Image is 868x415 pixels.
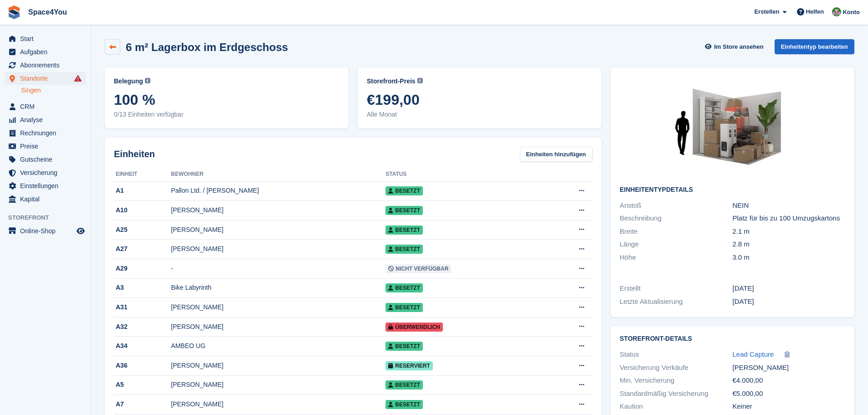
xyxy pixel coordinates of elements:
div: Bike Labyrinth [171,283,385,292]
div: A27 [114,244,171,254]
div: Anstoß [620,200,732,211]
div: [PERSON_NAME] [171,361,385,370]
span: Belegung [114,77,143,86]
a: menu [5,32,86,45]
a: menu [5,179,86,192]
div: [PERSON_NAME] [171,400,385,409]
span: Online-Shop [20,225,75,237]
img: stora-icon-8386f47178a22dfd0bd8f6a31ec36ba5ce8667c1dd55bd0f319d3a0aa187defe.svg [7,5,21,19]
span: Standorte [20,72,75,85]
h2: 6 m² Lagerbox im Erdgeschoss [126,41,288,53]
div: Versicherung Verkäufe [620,363,732,373]
a: Space4You [25,5,71,20]
span: Besetzt [385,245,423,254]
div: Keiner [733,401,845,412]
span: CRM [20,100,75,113]
span: Überwendlich [385,323,442,332]
div: NEIN [733,200,845,211]
a: menu [5,166,86,179]
div: Standardmäßig Versicherung [620,389,732,399]
a: menu [5,127,86,139]
h2: Einheiten [114,147,155,161]
span: Besetzt [385,225,423,235]
a: Einheitentyp bearbeiten [775,39,854,54]
div: [PERSON_NAME] [171,205,385,215]
span: Im Store ansehen [714,42,763,51]
a: Vorschau-Shop [75,225,86,236]
i: Es sind Fehler bei der Synchronisierung von Smart-Einträgen aufgetreten [74,75,82,82]
div: Kaution [620,401,732,412]
h2: Storefront-Details [620,335,845,343]
div: €4.000,00 [733,375,845,386]
a: menu [5,46,86,58]
a: Speisekarte [5,225,86,237]
th: Status [385,167,545,182]
div: [DATE] [733,283,845,294]
div: A25 [114,225,171,235]
div: A1 [114,186,171,195]
div: Länge [620,239,732,250]
a: menu [5,100,86,113]
span: Nicht verfügbar [385,264,451,273]
td: - [171,259,385,279]
div: A34 [114,341,171,351]
div: Status [620,349,732,360]
div: [PERSON_NAME] [171,322,385,332]
span: Kapital [20,193,75,205]
a: menu [5,193,86,205]
span: Storefront-Preis [367,77,416,86]
span: Erstellen [754,7,779,16]
th: Einheit [114,167,171,182]
a: menu [5,140,86,153]
div: [PERSON_NAME] [733,363,845,373]
span: Einstellungen [20,179,75,192]
div: AMBEO UG [171,341,385,351]
div: Höhe [620,252,732,263]
div: A3 [114,283,171,292]
div: A7 [114,400,171,409]
div: Platz für bis zu 100 Umzugskartons [733,213,845,224]
span: Preise [20,140,75,153]
div: A29 [114,264,171,273]
span: Gutscheine [20,153,75,166]
div: Beschreibung [620,213,732,224]
span: Besetzt [385,283,423,292]
a: Singen [21,86,86,95]
h2: Einheitentypdetails [620,186,845,194]
span: Besetzt [385,400,423,409]
a: Lead Capture [733,349,774,360]
img: Luca-André Talhoff [832,7,841,16]
div: A36 [114,361,171,370]
div: 3.0 m [733,252,845,263]
a: menu [5,72,86,85]
div: [DATE] [733,297,845,307]
div: A31 [114,302,171,312]
div: Pallon Ltd. / [PERSON_NAME] [171,186,385,195]
span: Besetzt [385,380,423,389]
span: Helfen [806,7,824,16]
span: Start [20,32,75,45]
span: Aufgaben [20,46,75,58]
a: menu [5,113,86,126]
span: Reserviert [385,361,432,370]
div: A32 [114,322,171,332]
div: [PERSON_NAME] [171,225,385,235]
div: Erstellt [620,283,732,294]
span: Besetzt [385,303,423,312]
span: Lead Capture [733,350,774,358]
a: menu [5,153,86,166]
span: 0/13 Einheiten verfügbar [114,110,339,119]
span: Besetzt [385,342,423,351]
div: A10 [114,205,171,215]
span: €199,00 [367,92,592,108]
span: 100 % [114,92,339,108]
div: Letzte Aktualisierung [620,297,732,307]
img: 6,0%20qm-unit.jpg [664,77,801,179]
span: Abonnements [20,59,75,72]
a: Im Store ansehen [704,39,767,54]
div: 2.1 m [733,226,845,237]
span: Analyse [20,113,75,126]
div: [PERSON_NAME] [171,244,385,254]
div: [PERSON_NAME] [171,302,385,312]
th: Bewohner [171,167,385,182]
